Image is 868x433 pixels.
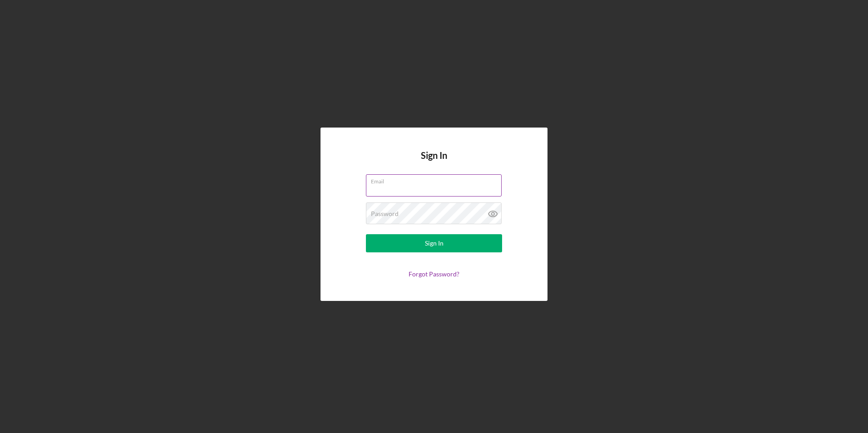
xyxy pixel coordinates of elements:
[371,175,502,185] label: Email
[366,234,502,252] button: Sign In
[371,210,399,217] label: Password
[421,150,447,174] h4: Sign In
[409,270,459,278] a: Forgot Password?
[425,234,444,252] div: Sign In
